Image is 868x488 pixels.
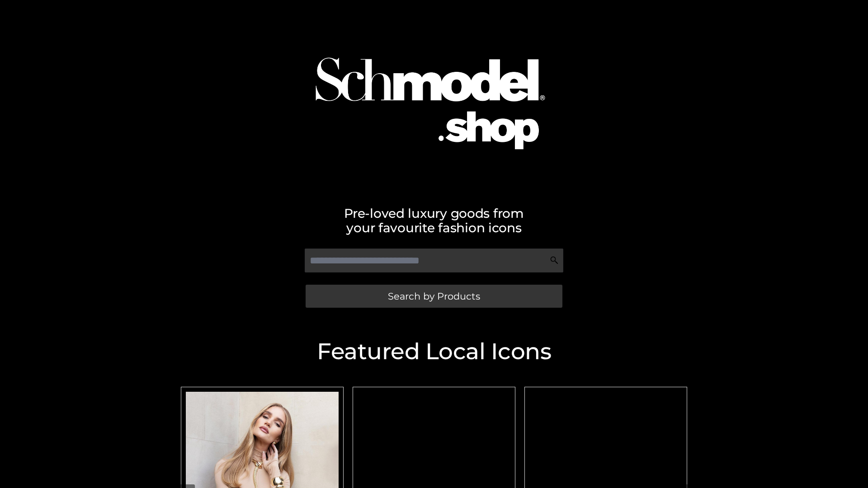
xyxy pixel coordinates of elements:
img: Search Icon [550,256,559,265]
h2: Featured Local Icons​ [176,340,692,363]
a: Search by Products [306,285,562,308]
span: Search by Products [388,291,480,301]
h2: Pre-loved luxury goods from your favourite fashion icons [176,206,692,235]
